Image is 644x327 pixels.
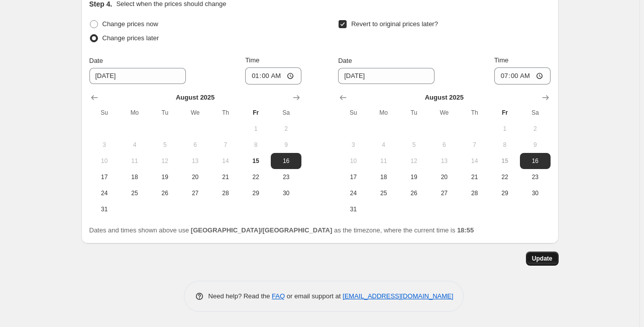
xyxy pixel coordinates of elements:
button: Saturday August 23 2025 [271,169,301,185]
button: Today Friday August 15 2025 [241,153,271,169]
input: 8/15/2025 [89,68,186,84]
button: Wednesday August 13 2025 [429,153,459,169]
button: Tuesday August 19 2025 [399,169,429,185]
span: 17 [93,173,116,181]
th: Wednesday [429,105,459,121]
th: Wednesday [180,105,210,121]
button: Wednesday August 6 2025 [429,137,459,153]
span: 28 [463,189,485,197]
span: 29 [494,189,516,197]
span: 1 [245,125,267,133]
button: Tuesday August 26 2025 [150,185,180,201]
button: Friday August 29 2025 [241,185,271,201]
span: 23 [524,173,546,181]
button: Monday August 11 2025 [120,153,150,169]
span: 4 [373,141,395,149]
button: Wednesday August 13 2025 [180,153,210,169]
button: Sunday August 17 2025 [338,169,368,185]
span: 22 [245,173,267,181]
button: Wednesday August 20 2025 [180,169,210,185]
button: Saturday August 9 2025 [271,137,301,153]
button: Show next month, September 2025 [539,91,553,105]
span: 14 [214,157,237,165]
span: 1 [494,125,516,133]
th: Tuesday [399,105,429,121]
span: Dates and times shown above use as the timezone, where the current time is [89,226,474,234]
button: Sunday August 24 2025 [89,185,120,201]
span: 14 [463,157,485,165]
span: Tu [403,109,425,117]
span: 16 [524,157,546,165]
button: Monday August 4 2025 [120,137,150,153]
span: Sa [524,109,546,117]
span: 12 [154,157,176,165]
span: 25 [373,189,395,197]
span: 9 [275,141,297,149]
button: Wednesday August 27 2025 [180,185,210,201]
span: Time [245,56,259,64]
span: 2 [524,125,546,133]
button: Monday August 25 2025 [369,185,399,201]
button: Saturday August 16 2025 [520,153,550,169]
button: Saturday August 23 2025 [520,169,550,185]
button: Friday August 8 2025 [241,137,271,153]
span: 5 [403,141,425,149]
button: Today Friday August 15 2025 [490,153,520,169]
a: FAQ [272,292,285,300]
span: 30 [524,189,546,197]
span: We [433,109,455,117]
button: Sunday August 3 2025 [338,137,368,153]
button: Wednesday August 27 2025 [429,185,459,201]
button: Saturday August 9 2025 [520,137,550,153]
span: 27 [184,189,206,197]
input: 12:00 [494,67,551,85]
span: 7 [463,141,485,149]
span: Fr [494,109,516,117]
th: Thursday [459,105,489,121]
span: 26 [154,189,176,197]
span: 11 [124,157,146,165]
span: 27 [433,189,455,197]
a: [EMAIL_ADDRESS][DOMAIN_NAME] [343,292,453,300]
span: 3 [93,141,116,149]
span: 31 [342,205,364,213]
span: Th [214,109,237,117]
button: Tuesday August 5 2025 [399,137,429,153]
span: 24 [93,189,116,197]
span: 3 [342,141,364,149]
span: Date [338,57,352,64]
th: Tuesday [150,105,180,121]
span: Su [342,109,364,117]
button: Thursday August 14 2025 [210,153,241,169]
span: Change prices later [102,34,159,42]
button: Tuesday August 5 2025 [150,137,180,153]
button: Thursday August 28 2025 [459,185,489,201]
span: 11 [373,157,395,165]
button: Wednesday August 6 2025 [180,137,210,153]
th: Monday [369,105,399,121]
button: Sunday August 24 2025 [338,185,368,201]
button: Tuesday August 19 2025 [150,169,180,185]
span: 8 [245,141,267,149]
span: 8 [494,141,516,149]
span: 25 [124,189,146,197]
span: 21 [214,173,237,181]
th: Monday [120,105,150,121]
button: Sunday August 10 2025 [89,153,120,169]
span: 10 [93,157,116,165]
span: 7 [214,141,237,149]
span: Time [494,56,508,64]
span: 17 [342,173,364,181]
span: Need help? Read the [208,292,272,300]
span: We [184,109,206,117]
span: 22 [494,173,516,181]
button: Monday August 4 2025 [369,137,399,153]
button: Show previous month, July 2025 [87,91,101,105]
button: Saturday August 30 2025 [271,185,301,201]
span: Mo [124,109,146,117]
button: Sunday August 17 2025 [89,169,120,185]
span: 15 [245,157,267,165]
b: 18:55 [457,226,474,234]
span: Revert to original prices later? [351,20,438,28]
span: 24 [342,189,364,197]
